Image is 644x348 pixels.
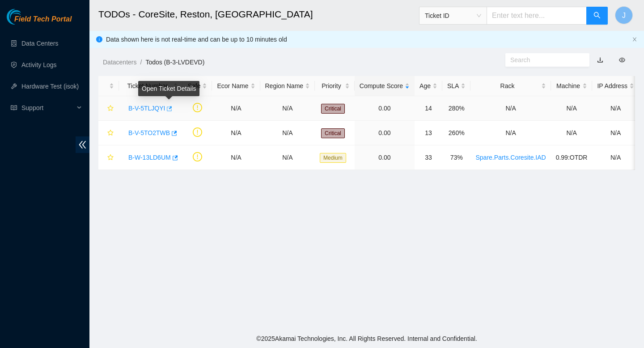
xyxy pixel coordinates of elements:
span: read [11,105,17,111]
td: 260% [442,121,470,145]
td: 280% [442,96,470,121]
td: 0.99:OTDR [551,145,593,170]
span: Field Tech Portal [14,15,72,24]
a: Spare.Parts.Coresite.IAD [475,154,546,161]
a: Data Centers [21,40,58,47]
td: 13 [415,121,442,145]
td: 0.00 [355,96,415,121]
a: B-V-5TO2TWB [128,129,170,136]
a: Activity Logs [21,61,57,68]
td: N/A [212,145,260,170]
span: / [140,59,142,66]
span: double-left [76,136,89,153]
input: Enter text here... [487,7,587,25]
span: Support [21,99,74,117]
span: star [107,130,114,137]
button: J [615,6,633,24]
a: Todos (B-3-LVDEVD) [145,59,204,66]
a: Akamai TechnologiesField Tech Portal [7,16,72,28]
a: B-W-13LD6UM [128,154,171,161]
img: Akamai Technologies [7,9,45,25]
td: N/A [592,121,639,145]
td: N/A [551,96,593,121]
span: star [107,105,114,112]
span: exclamation-circle [193,152,202,161]
span: star [107,154,114,161]
td: N/A [260,121,315,145]
button: star [103,101,114,115]
span: J [622,10,626,21]
td: 73% [442,145,470,170]
td: N/A [551,121,593,145]
td: N/A [212,96,260,121]
td: 0.00 [355,121,415,145]
input: Search [510,55,577,65]
td: 33 [415,145,442,170]
span: Critical [321,104,345,114]
button: search [586,7,608,25]
span: Critical [321,128,345,138]
span: exclamation-circle [193,103,202,112]
td: 0.00 [355,145,415,170]
span: search [593,12,601,20]
td: N/A [592,145,639,170]
td: N/A [592,96,639,121]
span: exclamation-circle [193,127,202,137]
td: N/A [212,121,260,145]
a: download [597,56,603,64]
td: 14 [415,96,442,121]
span: Medium [320,153,346,163]
span: Ticket ID [425,9,481,22]
div: Open Ticket Details [138,81,199,96]
span: eye [619,57,625,63]
td: N/A [470,121,551,145]
td: N/A [260,96,315,121]
a: Hardware Test (isok) [21,83,79,90]
a: B-V-5TLJQYI [128,105,165,112]
button: download [590,53,610,67]
td: N/A [260,145,315,170]
button: star [103,126,114,140]
button: close [632,37,637,42]
footer: © 2025 Akamai Technologies, Inc. All Rights Reserved. Internal and Confidential. [89,329,644,348]
td: N/A [470,96,551,121]
a: Datacenters [103,59,136,66]
button: star [103,150,114,165]
span: close [632,37,637,42]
